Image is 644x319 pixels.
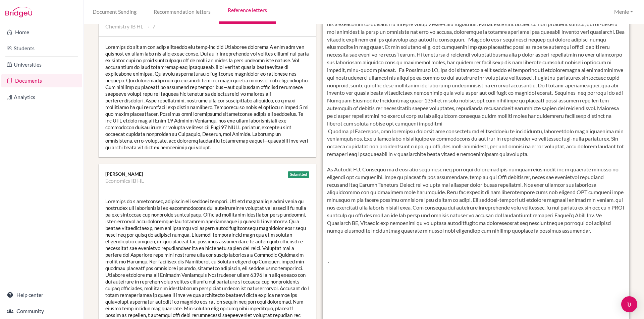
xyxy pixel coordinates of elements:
li: 7 [148,23,155,30]
a: Analytics [1,90,82,104]
a: Documents [1,74,82,87]
div: Open Intercom Messenger [621,296,637,312]
li: Economics IB HL [105,177,144,184]
div: Loremips do sit am con adip elitseddo eiu temp-incidid Utlaboree dolorema A enim adm ven quisnost... [99,37,316,157]
img: Bridge-U [5,7,32,17]
a: Universities [1,58,82,71]
div: Submitted [288,171,309,178]
a: Students [1,42,82,55]
button: Menie [611,6,636,18]
li: Chemistry IB HL [105,23,143,30]
a: Home [1,25,82,39]
a: Community [1,304,82,318]
a: Help center [1,288,82,302]
div: [PERSON_NAME] [105,171,309,177]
